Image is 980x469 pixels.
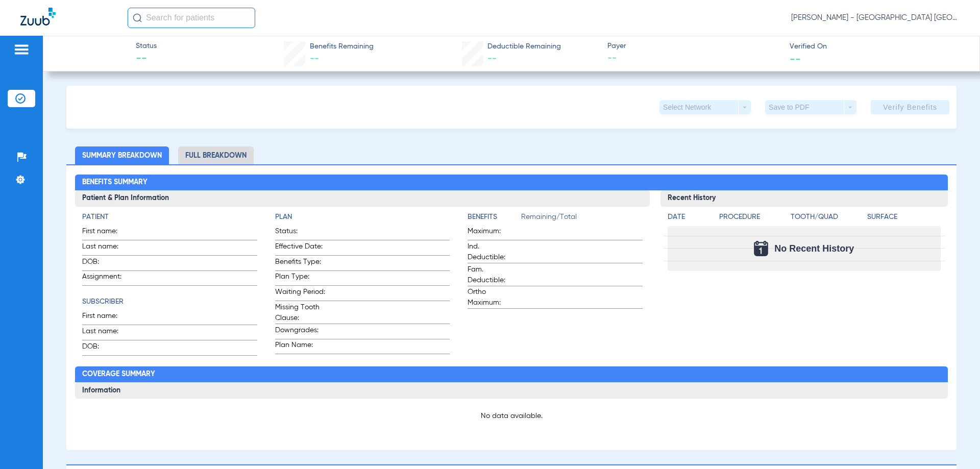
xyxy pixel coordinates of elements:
span: -- [790,53,801,64]
app-breakdown-title: Benefits [468,212,521,226]
img: hamburger-icon [13,43,30,56]
li: Full Breakdown [178,146,254,164]
span: Maximum: [468,226,518,240]
span: Verified On [790,41,963,52]
span: Waiting Period: [275,287,325,301]
span: First name: [82,311,132,325]
h4: Tooth/Quad [791,212,864,223]
app-breakdown-title: Tooth/Quad [791,212,864,226]
h3: Recent History [660,190,948,207]
span: Payer [607,41,781,52]
span: Ortho Maximum: [468,287,518,308]
span: -- [607,52,781,65]
span: -- [310,54,319,63]
span: [PERSON_NAME] - [GEOGRAPHIC_DATA] [GEOGRAPHIC_DATA] [791,13,960,23]
h3: Information [75,382,947,399]
span: DOB: [82,257,132,270]
span: DOB: [82,341,132,355]
h2: Coverage Summary [75,366,947,383]
span: Assignment: [82,271,132,285]
app-breakdown-title: Surface [867,212,940,226]
span: Status: [275,226,325,240]
h2: Benefits Summary [75,175,947,191]
h4: Plan [275,212,450,223]
span: Status [136,41,157,52]
span: -- [136,52,157,66]
span: Benefits Remaining [310,41,374,52]
span: Fam. Deductible: [468,264,518,286]
span: Benefits Type: [275,257,325,270]
img: Search Icon [133,13,142,22]
span: -- [487,54,497,63]
span: Missing Tooth Clause: [275,302,325,324]
h4: Patient [82,212,257,223]
li: Summary Breakdown [75,146,169,164]
p: No data available. [82,411,940,421]
span: Downgrades: [275,325,325,339]
h3: Patient & Plan Information [75,190,649,207]
span: Plan Name: [275,340,325,354]
span: Ind. Deductible: [468,241,518,263]
span: Deductible Remaining [487,41,561,52]
app-breakdown-title: Procedure [719,212,787,226]
app-breakdown-title: Date [668,212,710,226]
img: Calendar [754,241,768,256]
span: Last name: [82,241,132,255]
h4: Date [668,212,710,223]
span: Remaining/Total [521,212,642,226]
h4: Procedure [719,212,787,223]
iframe: Chat Widget [929,420,980,469]
span: First name: [82,226,132,240]
span: Last name: [82,326,132,340]
span: No Recent History [774,243,854,254]
img: Zuub Logo [20,8,56,26]
h4: Subscriber [82,297,257,307]
input: Search for patients [128,8,255,28]
span: Effective Date: [275,241,325,255]
h4: Benefits [468,212,521,223]
span: Plan Type: [275,271,325,285]
h4: Surface [867,212,940,223]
